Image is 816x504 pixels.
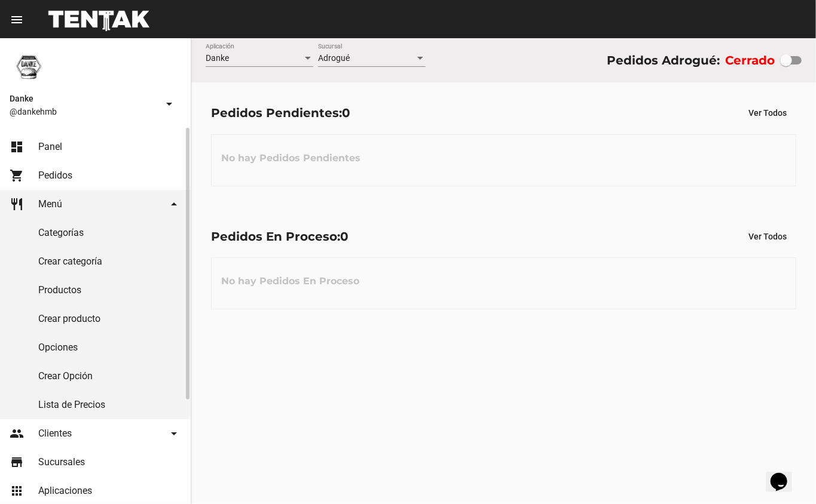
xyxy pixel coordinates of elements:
[211,227,349,246] div: Pedidos En Proceso:
[10,106,157,118] span: @dankehmb
[748,108,787,118] span: Ver Todos
[162,97,176,111] mat-icon: arrow_drop_down
[340,229,349,244] span: 0
[10,426,24,441] mat-icon: people
[167,197,181,211] mat-icon: arrow_drop_down
[766,456,804,492] iframe: chat widget
[10,91,157,106] span: Danke
[739,226,796,247] button: Ver Todos
[212,140,370,176] h3: No hay Pedidos Pendientes
[38,456,85,468] span: Sucursales
[211,103,350,122] div: Pedidos Pendientes:
[167,426,181,441] mat-icon: arrow_drop_down
[10,484,24,498] mat-icon: apps
[38,428,72,440] span: Clientes
[318,53,350,63] span: Adrogué
[10,168,24,183] mat-icon: shopping_cart
[38,170,72,182] span: Pedidos
[342,106,350,120] span: 0
[725,51,775,70] label: Cerrado
[212,263,369,299] h3: No hay Pedidos En Proceso
[10,140,24,154] mat-icon: dashboard
[38,485,92,497] span: Aplicaciones
[739,102,796,124] button: Ver Todos
[38,141,62,153] span: Panel
[10,197,24,211] mat-icon: restaurant
[10,455,24,469] mat-icon: store
[10,48,48,86] img: 1d4517d0-56da-456b-81f5-6111ccf01445.png
[748,232,787,241] span: Ver Todos
[38,198,62,210] span: Menú
[607,51,720,70] div: Pedidos Adrogué:
[206,53,229,63] span: Danke
[10,13,24,27] mat-icon: menu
